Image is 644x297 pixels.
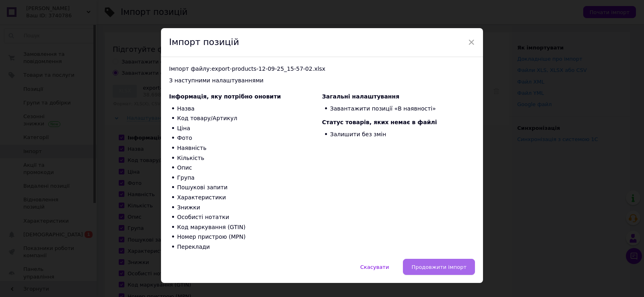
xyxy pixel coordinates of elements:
li: Група [169,173,322,183]
li: Пошукові запити [169,183,322,193]
div: З наступними налаштуваннями [169,77,475,85]
span: Загальні налаштування [322,93,399,100]
li: Залишити без змін [322,129,475,139]
li: Наявність [169,143,322,153]
button: Скасувати [352,259,397,275]
li: Характеристики [169,193,322,203]
li: Переклади [169,242,322,252]
li: Номер пристрою (MPN) [169,232,322,242]
span: Продовжити імпорт [411,264,466,270]
li: Фото [169,133,322,143]
div: Імпорт файлу: export-products-12-09-25_15-57-02.xlsx [169,65,475,73]
li: Назва [169,104,322,114]
li: Опис [169,163,322,173]
li: Код товару/Артикул [169,114,322,124]
li: Кількість [169,153,322,163]
span: Статус товарів, яких немає в файлі [322,119,437,125]
span: × [468,35,475,49]
li: Особисті нотатки [169,213,322,223]
li: Код маркування (GTIN) [169,222,322,232]
span: Інформація, яку потрібно оновити [169,93,281,100]
li: Знижки [169,203,322,213]
div: Імпорт позицій [161,28,483,57]
button: Продовжити імпорт [403,259,475,275]
li: Завантажити позиції «В наявності» [322,104,475,114]
span: Скасувати [360,264,389,270]
li: Ціна [169,123,322,133]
